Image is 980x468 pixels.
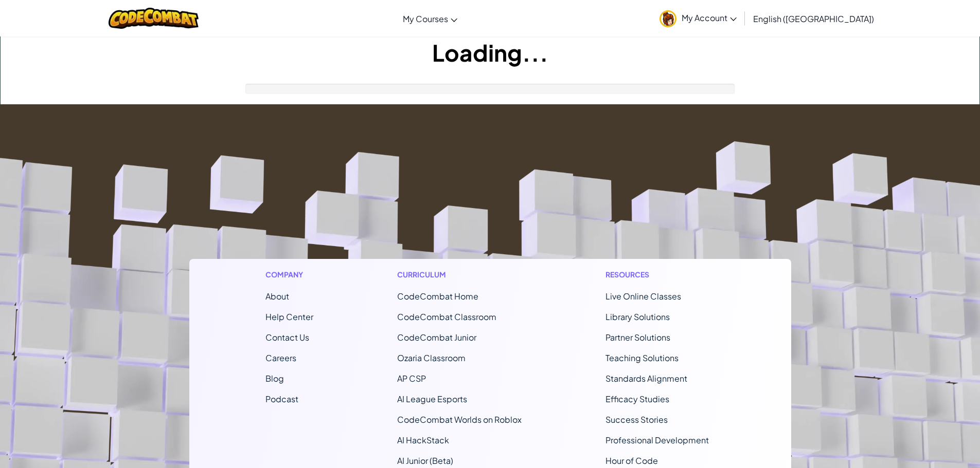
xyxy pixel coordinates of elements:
[265,394,298,404] a: Podcast
[109,8,199,29] img: CodeCombat logo
[605,311,670,322] a: Library Solutions
[753,13,874,24] span: English ([GEOGRAPHIC_DATA])
[265,332,309,343] span: Contact Us
[265,291,289,302] a: About
[397,332,476,343] a: CodeCombat Junior
[397,455,453,466] a: AI Junior (Beta)
[605,332,670,343] a: Partner Solutions
[397,373,426,384] a: AP CSP
[748,5,879,32] a: English ([GEOGRAPHIC_DATA])
[682,12,737,23] span: My Account
[265,269,313,280] h1: Company
[660,10,676,27] img: avatar
[265,373,284,384] a: Blog
[398,5,462,32] a: My Courses
[605,352,679,363] a: Teaching Solutions
[397,414,522,425] a: CodeCombat Worlds on Roblox
[397,291,478,302] span: CodeCombat Home
[605,269,715,280] h1: Resources
[654,2,742,34] a: My Account
[605,455,658,466] a: Hour of Code
[605,414,668,425] a: Success Stories
[605,291,681,302] a: Live Online Classes
[403,13,448,24] span: My Courses
[397,311,496,322] a: CodeCombat Classroom
[1,36,979,68] h1: Loading...
[397,269,522,280] h1: Curriculum
[605,394,669,404] a: Efficacy Studies
[397,352,466,363] a: Ozaria Classroom
[605,435,709,445] a: Professional Development
[397,394,467,404] a: AI League Esports
[265,352,296,363] a: Careers
[605,373,687,384] a: Standards Alignment
[397,435,449,445] a: AI HackStack
[265,311,313,322] a: Help Center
